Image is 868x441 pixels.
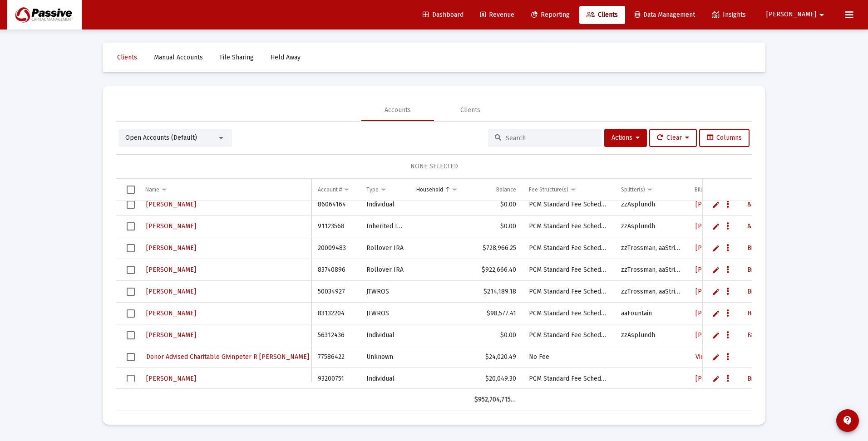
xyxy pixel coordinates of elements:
td: $24,020.49 [468,346,523,368]
td: 86064164 [311,194,360,216]
td: 56312436 [311,324,360,346]
div: Name [145,186,159,193]
td: Column Splitter(s) [615,179,688,201]
span: Reporting [531,11,570,19]
span: Actions [612,134,640,142]
div: Select row [127,288,135,296]
span: Manual Accounts [154,54,203,61]
div: Select row [127,222,135,230]
span: [PERSON_NAME] [146,309,196,317]
a: [PERSON_NAME] [145,285,197,298]
a: [PERSON_NAME] [145,220,197,233]
span: [PERSON_NAME] Billing [695,288,766,295]
div: Accounts [385,106,411,115]
td: zzAsplundh [615,324,688,346]
td: Rollover IRA [360,237,410,259]
div: Select row [127,353,135,361]
td: Individual [360,324,410,346]
a: [PERSON_NAME] [145,307,197,320]
td: 93200751 [311,368,360,390]
td: PCM Standard Fee Schedule [523,259,615,281]
a: Reporting [524,6,577,24]
td: 83132204 [311,303,360,324]
button: [PERSON_NAME] [755,5,838,24]
span: Clear [657,134,689,142]
a: [PERSON_NAME] Billing Group [695,372,787,385]
td: PCM Standard Fee Schedule [523,281,615,303]
a: [PERSON_NAME] [145,241,197,255]
a: Revenue [473,6,522,24]
div: Balance [496,186,516,193]
a: Edit [712,201,720,209]
span: Show filter options for column 'Account #' [343,186,350,193]
a: Dashboard [415,6,471,24]
div: NONE SELECTED [123,162,745,171]
span: [PERSON_NAME] & [PERSON_NAME] [695,222,804,230]
td: PCM Standard Fee Schedule [523,237,615,259]
td: Unknown [360,346,410,368]
span: [PERSON_NAME] Billing Group [695,375,786,382]
a: Held Away [263,49,308,67]
td: Column Household [410,179,468,201]
div: Select all [127,186,135,194]
td: PCM Standard Fee Schedule [523,194,615,216]
span: [PERSON_NAME] [146,244,196,252]
td: Column Account # [311,179,360,201]
td: Column Type [360,179,410,201]
td: aaFountain [615,303,688,324]
td: PCM Standard Fee Schedule [523,368,615,390]
td: 77586422 [311,346,360,368]
td: JTWROS [360,281,410,303]
div: Select row [127,331,135,339]
span: [PERSON_NAME] [146,222,196,230]
td: Inherited IRA [360,216,410,237]
td: $0.00 [468,324,523,346]
span: [PERSON_NAME] & [PERSON_NAME] [695,201,804,208]
a: [PERSON_NAME] [145,198,197,211]
a: [PERSON_NAME] & [PERSON_NAME] [695,220,804,233]
td: zzTrossman, aaStrine [615,281,688,303]
a: Edit [712,375,720,383]
td: zzTrossman, aaStrine [615,259,688,281]
a: [PERSON_NAME] Family Billing Group [695,328,807,342]
img: Dashboard [14,6,75,24]
a: File Sharing [212,49,261,67]
span: Clients [587,11,618,19]
a: [PERSON_NAME] Household [695,307,779,320]
a: Donor Advised Charitable Givinpeter R [PERSON_NAME] Iii Donor [145,350,336,363]
span: Show filter options for column 'Name' [161,186,168,193]
div: Splitter(s) [621,186,645,193]
td: zzAsplundh [615,194,688,216]
div: Select row [127,201,135,209]
a: Edit [712,266,720,274]
td: No Fee [523,346,615,368]
td: $20,049.30 [468,368,523,390]
span: [PERSON_NAME] [146,288,196,295]
span: [PERSON_NAME] Billing [695,266,766,274]
button: Actions [604,129,647,147]
span: Donor Advised Charitable Givinpeter R [PERSON_NAME] Iii Donor [146,353,335,361]
span: Show filter options for column 'Household' [451,186,458,193]
a: Data Management [627,6,702,24]
td: $0.00 [468,216,523,237]
td: Column Balance [468,179,523,201]
a: [PERSON_NAME] Billing [695,263,767,276]
div: Data grid [116,179,752,411]
span: [PERSON_NAME] Household [695,309,779,317]
a: [PERSON_NAME] [145,372,197,385]
a: Edit [712,222,720,230]
span: Insights [712,11,746,19]
a: Edit [712,288,720,296]
div: $952,704,715.57 [474,395,516,404]
span: Revenue [480,11,514,19]
td: $728,966.25 [468,237,523,259]
td: 83740896 [311,259,360,281]
td: $214,189.18 [468,281,523,303]
span: Show filter options for column 'Fee Structure(s)' [570,186,577,193]
td: Individual [360,368,410,390]
a: Clients [579,6,625,24]
div: Select row [127,244,135,252]
td: PCM Standard Fee Schedule [523,303,615,324]
mat-icon: contact_support [842,415,853,426]
span: Data Management [635,11,695,19]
